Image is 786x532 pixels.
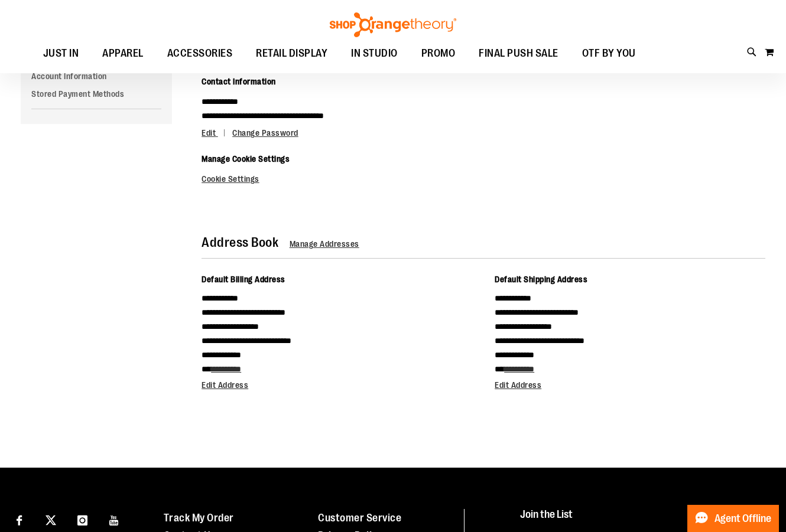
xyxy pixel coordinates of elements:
[202,77,276,86] span: Contact Information
[9,509,30,530] a: Visit our Facebook page
[495,380,541,390] a: Edit Address
[202,128,216,138] span: Edit
[102,40,144,67] span: APPAREL
[232,128,298,138] a: Change Password
[202,154,290,164] span: Manage Cookie Settings
[202,128,230,138] a: Edit
[21,67,172,85] a: Account Information
[421,40,456,67] span: PROMO
[714,513,771,524] span: Agent Offline
[202,275,285,284] span: Default Billing Address
[328,12,458,37] img: Shop Orangetheory
[351,40,398,67] span: IN STUDIO
[290,239,359,249] a: Manage Addresses
[202,174,259,184] a: Cookie Settings
[21,85,172,103] a: Stored Payment Methods
[687,505,779,532] button: Agent Offline
[46,515,56,526] img: Twitter
[318,512,401,524] a: Customer Service
[167,40,233,67] span: ACCESSORIES
[164,512,234,524] a: Track My Order
[495,275,587,284] span: Default Shipping Address
[41,509,61,530] a: Visit our X page
[520,509,764,531] h4: Join the List
[72,509,93,530] a: Visit our Instagram page
[202,235,278,250] strong: Address Book
[479,40,558,67] span: FINAL PUSH SALE
[104,509,125,530] a: Visit our Youtube page
[256,40,327,67] span: RETAIL DISPLAY
[582,40,636,67] span: OTF BY YOU
[202,380,248,390] a: Edit Address
[43,40,79,67] span: JUST IN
